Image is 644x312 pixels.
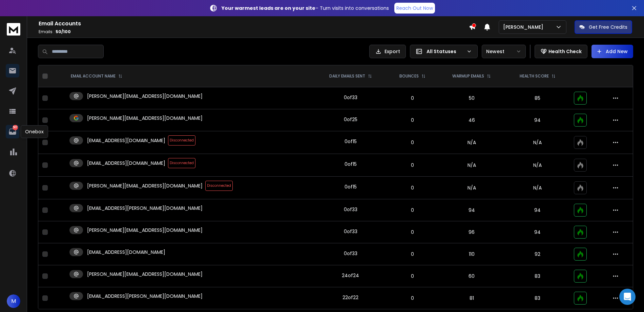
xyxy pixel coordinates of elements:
[505,109,569,131] td: 94
[391,184,434,191] p: 0
[87,182,203,189] p: [PERSON_NAME][EMAIL_ADDRESS][DOMAIN_NAME]
[391,229,434,236] p: 0
[7,23,20,36] img: logo
[391,273,434,280] p: 0
[505,265,569,287] td: 83
[222,5,315,12] strong: Your warmest leads are on your site
[589,24,627,30] p: Get Free Credits
[342,272,359,279] div: 24 of 24
[438,87,505,109] td: 50
[438,243,505,265] td: 110
[510,139,565,146] p: N/A
[505,287,569,309] td: 83
[391,295,434,302] p: 0
[391,162,434,169] p: 0
[394,3,435,14] a: Reach Out Now
[510,162,565,169] p: N/A
[222,5,389,12] p: – Turn visits into conversations
[399,73,419,79] p: BOUNCES
[452,73,484,79] p: WARMUP EMAILS
[87,160,165,166] p: [EMAIL_ADDRESS][DOMAIN_NAME]
[344,116,357,123] div: 0 of 25
[391,117,434,124] p: 0
[329,73,365,79] p: DAILY EMAILS SENT
[7,294,20,308] button: M
[87,205,203,211] p: [EMAIL_ADDRESS][PERSON_NAME][DOMAIN_NAME]
[438,287,505,309] td: 81
[391,251,434,258] p: 0
[87,227,203,233] p: [PERSON_NAME][EMAIL_ADDRESS][DOMAIN_NAME]
[438,131,505,154] td: N/A
[87,115,203,121] p: [PERSON_NAME][EMAIL_ADDRESS][DOMAIN_NAME]
[505,87,569,109] td: 85
[391,207,434,214] p: 0
[396,5,433,12] p: Reach Out Now
[482,45,526,58] button: Newest
[56,29,71,35] span: 50 / 100
[438,265,505,287] td: 60
[168,135,195,146] span: Disconnected
[21,125,48,138] div: Onebox
[548,48,582,55] p: Health Check
[345,138,357,145] div: 0 of 15
[505,221,569,243] td: 94
[71,73,122,79] div: EMAIL ACCOUNT NAME
[391,139,434,146] p: 0
[345,161,357,168] div: 0 of 15
[344,228,357,235] div: 0 of 33
[438,154,505,177] td: N/A
[344,206,357,213] div: 0 of 33
[619,289,636,305] div: Open Intercom Messenger
[205,181,233,191] span: Disconnected
[39,29,469,35] p: Emails :
[427,48,464,55] p: All Statuses
[6,125,19,138] a: 507
[168,158,195,168] span: Disconnected
[369,45,406,58] button: Export
[503,24,546,30] p: [PERSON_NAME]
[575,20,632,34] button: Get Free Credits
[344,94,357,101] div: 0 of 33
[344,250,357,257] div: 0 of 33
[591,45,633,58] button: Add New
[87,271,203,277] p: [PERSON_NAME][EMAIL_ADDRESS][DOMAIN_NAME]
[39,20,469,28] h1: Email Accounts
[342,294,358,301] div: 22 of 22
[391,95,434,102] p: 0
[535,45,587,58] button: Health Check
[520,73,549,79] p: HEALTH SCORE
[438,109,505,131] td: 46
[13,125,18,130] p: 507
[345,183,357,190] div: 0 of 15
[505,199,569,221] td: 94
[87,293,203,299] p: [EMAIL_ADDRESS][PERSON_NAME][DOMAIN_NAME]
[87,93,203,99] p: [PERSON_NAME][EMAIL_ADDRESS][DOMAIN_NAME]
[87,137,165,144] p: [EMAIL_ADDRESS][DOMAIN_NAME]
[438,221,505,243] td: 96
[510,184,565,191] p: N/A
[87,249,165,255] p: [EMAIL_ADDRESS][DOMAIN_NAME]
[438,177,505,199] td: N/A
[438,199,505,221] td: 94
[505,243,569,265] td: 92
